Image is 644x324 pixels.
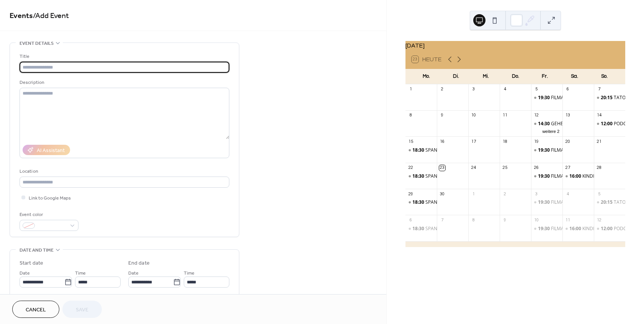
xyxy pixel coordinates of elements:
[531,173,562,180] div: FILMABEND: WENN DER HERBST NAHT
[502,191,508,197] div: 2
[565,165,570,171] div: 27
[569,173,582,180] span: 16:00
[408,217,414,223] div: 6
[502,113,508,118] div: 11
[412,147,425,154] span: 18:30
[405,173,437,180] div: SPANISCH A1 AB LEKTION 1
[538,226,551,232] span: 19:30
[533,165,539,171] div: 26
[531,147,562,154] div: FILMABEND: WILDE MAUS
[565,191,570,197] div: 4
[20,52,228,61] div: Title
[471,191,476,197] div: 1
[596,165,602,171] div: 28
[425,173,485,180] div: SPANISCH A1 AB LEKTION 1
[75,269,86,277] span: Time
[471,165,476,171] div: 24
[405,199,437,206] div: SPANISCH A1 AB LEKTION 1
[405,147,437,154] div: SPANISCH A1 AB LEKTION 1
[439,113,445,118] div: 9
[560,69,589,84] div: Sa.
[20,39,54,47] span: Event details
[533,87,539,92] div: 5
[582,226,609,232] div: KINDERKINO
[439,139,445,144] div: 16
[551,147,607,154] div: FILMABEND: WILDE MAUS
[594,95,625,101] div: TATORT: GEMEINSAM SEHEN - GEMEINSAM ERMITTELN
[596,191,602,197] div: 5
[405,226,437,232] div: SPANISCH A1 AB LEKTION 1
[590,69,619,84] div: So.
[412,226,425,232] span: 18:30
[502,87,508,92] div: 4
[502,139,508,144] div: 18
[128,259,150,267] div: End date
[408,139,414,144] div: 15
[439,165,445,171] div: 23
[29,194,71,202] span: Link to Google Maps
[531,199,562,206] div: FILMABEND: ES IST NUR EINE PHASE, HASE
[531,226,562,232] div: FILMABEND: KUNDSCHAFTER DES FRIEDENS 2
[562,173,594,180] div: KINDERKINO
[441,69,471,84] div: Di.
[531,95,562,101] div: FILMABEND: DIE SCHÖNSTE ZEIT UNSERES LEBENS
[538,199,551,206] span: 19:30
[412,69,441,84] div: Mo.
[12,301,59,318] button: Cancel
[33,8,69,23] span: / Add Event
[594,226,625,232] div: PODCAST LIVE
[500,69,530,84] div: Do.
[565,139,570,144] div: 20
[439,191,445,197] div: 30
[533,139,539,144] div: 19
[565,217,570,223] div: 11
[569,226,582,232] span: 16:00
[502,217,508,223] div: 9
[533,191,539,197] div: 3
[412,199,425,206] span: 18:30
[439,217,445,223] div: 7
[128,269,139,277] span: Date
[26,306,46,314] span: Cancel
[601,121,614,127] span: 12:00
[502,165,508,171] div: 25
[20,259,43,267] div: Start date
[408,191,414,197] div: 29
[425,147,485,154] div: SPANISCH A1 AB LEKTION 1
[471,69,500,84] div: Mi.
[10,8,33,23] a: Events
[405,41,625,50] div: [DATE]
[408,87,414,92] div: 1
[471,139,476,144] div: 17
[408,113,414,118] div: 8
[596,139,602,144] div: 21
[471,113,476,118] div: 10
[601,95,614,101] span: 20:15
[471,217,476,223] div: 8
[20,211,77,219] div: Event color
[533,113,539,118] div: 12
[20,167,228,175] div: Location
[184,269,195,277] span: Time
[596,113,602,118] div: 14
[412,173,425,180] span: 18:30
[425,199,485,206] div: SPANISCH A1 AB LEKTION 1
[471,87,476,92] div: 3
[20,246,54,254] span: Date and time
[601,199,614,206] span: 20:15
[565,113,570,118] div: 13
[538,173,551,180] span: 19:30
[582,173,609,180] div: KINDERKINO
[601,226,614,232] span: 12:00
[408,165,414,171] div: 22
[533,217,539,223] div: 10
[538,121,551,127] span: 14:30
[530,69,560,84] div: Fr.
[594,121,625,127] div: PODCAST LIVE
[594,199,625,206] div: TATORT: GEMEINSAM SEHEN - GEMEINSAM ERMITTELN
[538,95,551,101] span: 19:30
[596,87,602,92] div: 7
[551,199,644,206] div: FILMABEND: ES IST NUR EINE PHASE, HASE
[538,147,551,154] span: 19:30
